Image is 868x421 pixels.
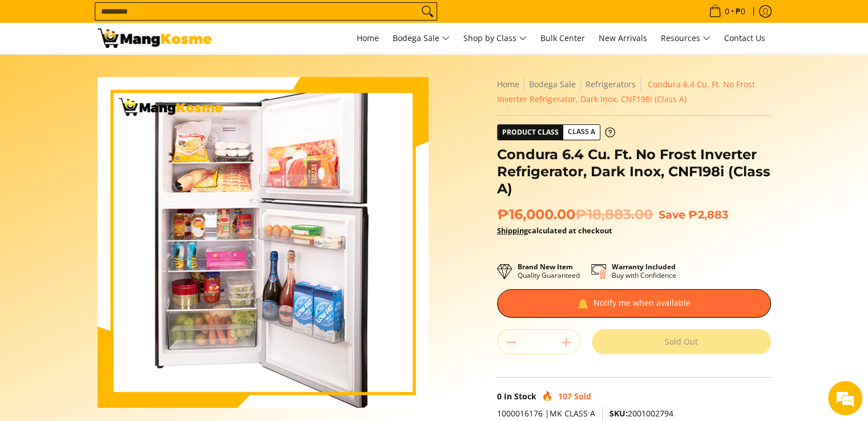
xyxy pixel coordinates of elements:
del: ₱18,883.00 [575,206,653,223]
span: 1000016176 |MK CLASS A [497,408,595,419]
span: Bulk Center [540,33,585,43]
a: Bodega Sale [387,23,455,54]
a: New Arrivals [593,23,653,54]
span: ₱2,883 [688,208,728,221]
button: Search [418,3,437,20]
strong: Brand New Item [518,262,573,272]
span: 2001002794 [609,408,673,419]
span: Product Class [498,125,563,140]
span: 0 [497,391,502,402]
span: SKU: [609,408,628,419]
span: Bodega Sale [393,31,450,46]
span: Class A [563,125,600,139]
textarea: Type your message and hit 'Enter' [6,291,217,331]
a: Refrigerators [586,79,636,90]
strong: calculated at checkout [497,225,612,236]
span: Contact Us [724,33,765,43]
img: Condura 6.4 Cu. Ft. No Frost Inverter Refrigerator, Dark Inox, CNF198i (Class A) [98,77,429,408]
a: Resources [655,23,716,54]
span: We're online! [66,133,158,249]
span: ₱16,000.00 [497,206,653,223]
span: In Stock [504,391,536,402]
span: 0 [723,7,731,15]
a: Shop by Class [458,23,532,54]
a: Bulk Center [535,23,591,54]
span: Home [357,33,379,43]
a: Contact Us [718,23,771,54]
span: New Arrivals [599,33,647,43]
span: Resources [661,31,710,46]
a: Product Class Class A [497,124,615,140]
strong: Warranty Included [612,262,676,272]
span: • [705,5,749,18]
div: Chat with us now [59,64,192,79]
span: Shop by Class [463,31,527,46]
span: Condura 6.4 Cu. Ft. No Frost Inverter Refrigerator, Dark Inox, CNF198i (Class A) [497,79,755,104]
a: Home [351,23,385,54]
span: Save [659,208,685,221]
h1: Condura 6.4 Cu. Ft. No Frost Inverter Refrigerator, Dark Inox, CNF198i (Class A) [497,146,771,197]
p: Buy with Confidence [612,262,676,280]
p: Quality Guaranteed [518,262,580,280]
nav: Main Menu [223,23,771,54]
span: 107 [558,391,572,402]
div: Minimize live chat window [187,6,215,33]
span: ₱0 [734,7,747,15]
span: Sold [574,391,591,402]
a: Home [497,79,519,90]
img: Condura 6.4 Cu. Ft. No Frost Inverter Refrigerator, Dark Inox, CNF198i | Mang Kosme [98,29,212,48]
a: Shipping [497,225,528,236]
a: Bodega Sale [529,79,576,90]
nav: Breadcrumbs [497,77,771,107]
